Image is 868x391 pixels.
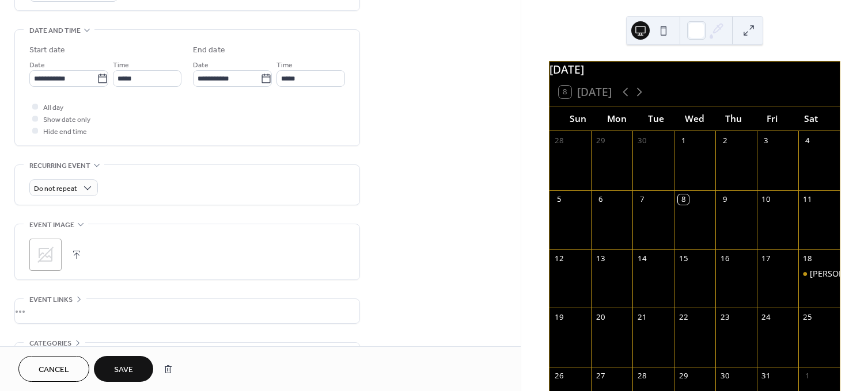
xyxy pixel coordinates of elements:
[598,106,636,131] div: Mon
[636,312,647,323] div: 21
[595,194,605,205] div: 6
[34,182,77,195] span: Do not repeat
[719,194,730,205] div: 9
[636,135,647,145] div: 30
[678,371,688,381] div: 29
[29,338,71,350] span: Categories
[636,194,647,205] div: 7
[753,106,791,131] div: Fri
[761,194,771,205] div: 10
[113,59,129,71] span: Time
[43,102,63,114] span: All day
[719,253,730,263] div: 16
[29,44,65,56] div: Start date
[29,160,90,172] span: Recurring event
[761,135,771,145] div: 3
[29,239,62,271] div: ;
[595,253,605,263] div: 13
[802,253,813,263] div: 18
[18,356,89,382] button: Cancel
[678,194,688,205] div: 8
[802,312,813,323] div: 25
[675,106,714,131] div: Wed
[559,106,597,131] div: Sun
[802,194,813,205] div: 11
[114,364,133,376] span: Save
[761,371,771,381] div: 31
[29,294,73,306] span: Event links
[39,364,69,376] span: Cancel
[43,126,87,138] span: Hide end time
[94,356,153,382] button: Save
[554,135,564,145] div: 28
[678,253,688,263] div: 15
[678,135,688,145] div: 1
[15,299,359,323] div: •••
[276,59,293,71] span: Time
[714,106,753,131] div: Thu
[15,343,359,367] div: •••
[636,253,647,263] div: 14
[549,62,840,78] div: [DATE]
[29,25,81,37] span: Date and time
[678,312,688,323] div: 22
[554,371,564,381] div: 26
[636,371,647,381] div: 28
[29,219,74,231] span: Event image
[554,312,564,323] div: 19
[636,106,675,131] div: Tue
[193,44,225,56] div: End date
[761,253,771,263] div: 17
[802,371,813,381] div: 1
[798,268,840,279] div: Espinosa Premium Cigar Event
[761,312,771,323] div: 24
[43,114,90,126] span: Show date only
[554,194,564,205] div: 5
[595,312,605,323] div: 20
[719,312,730,323] div: 23
[792,106,831,131] div: Sat
[193,59,209,71] span: Date
[802,135,813,145] div: 4
[29,59,45,71] span: Date
[719,135,730,145] div: 2
[595,371,605,381] div: 27
[554,253,564,263] div: 12
[719,371,730,381] div: 30
[595,135,605,145] div: 29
